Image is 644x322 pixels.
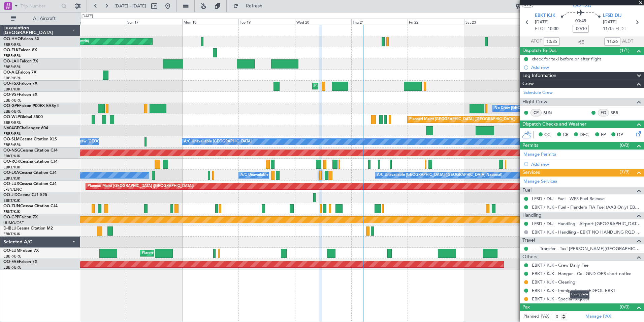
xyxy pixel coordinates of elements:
[580,132,590,138] span: DFC,
[3,115,43,119] a: OO-WLPGlobal 5500
[3,104,59,108] a: OO-GPEFalcon 900EX EASy II
[3,160,20,164] span: OO-ROK
[604,37,620,46] input: --:--
[603,12,622,19] span: LFSD DIJ
[532,246,641,251] a: --- - Transfer - Taxi [PERSON_NAME][GEOGRAPHIC_DATA]
[115,3,146,9] span: [DATE] - [DATE]
[3,142,22,147] a: EBBR/BRU
[530,109,542,116] div: CP
[532,271,631,276] a: EBKT / KJK - Hangar - Call GND OPS short notice
[3,249,20,253] span: OO-LUM
[3,149,20,153] span: OO-NSG
[3,154,20,159] a: EBKT/KJK
[126,19,182,25] div: Sun 17
[522,47,556,55] span: Dispatch To-Dos
[548,26,558,32] span: 10:30
[3,53,22,58] a: EBBR/BRU
[3,48,37,52] a: OO-ELKFalcon 8X
[3,37,39,41] a: OO-HHOFalcon 8X
[3,160,58,164] a: OO-ROKCessna Citation CJ4
[377,170,502,180] div: A/C Unavailable [GEOGRAPHIC_DATA] ([GEOGRAPHIC_DATA] National)
[585,313,611,320] a: Manage PAX
[3,93,19,97] span: OO-VSF
[523,89,553,96] a: Schedule Crew
[494,103,607,113] div: No Crew [GEOGRAPHIC_DATA] ([GEOGRAPHIC_DATA] National)
[523,151,556,158] a: Manage Permits
[3,204,58,208] a: OO-ZUNCessna Citation CJ4
[3,232,20,237] a: EBKT/KJK
[620,142,630,149] span: (0/0)
[522,253,537,261] span: Others
[3,215,19,219] span: OO-GPP
[573,2,591,9] span: OO-LXA
[3,187,22,192] a: LFSN/ENC
[3,87,20,92] a: EBKT/KJK
[3,249,39,253] a: OO-LUMFalcon 7X
[351,19,408,25] div: Thu 21
[3,260,37,264] a: OO-FAEFalcon 7X
[3,126,48,130] a: N604GFChallenger 604
[3,104,19,108] span: OO-GPE
[617,132,623,138] span: DP
[7,13,73,24] button: All Aircraft
[522,187,532,194] span: Fuel
[3,220,24,225] a: UUMO/OSF
[184,137,252,147] div: A/C Unavailable [GEOGRAPHIC_DATA]
[522,120,586,128] span: Dispatch Checks and Weather
[543,110,558,116] a: BUN
[3,82,37,86] a: OO-FSXFalcon 7X
[523,178,557,185] a: Manage Services
[575,18,586,25] span: 00:45
[3,98,22,103] a: EBBR/BRU
[544,132,552,138] span: CC,
[3,71,18,75] span: OO-AIE
[620,168,630,176] span: (7/9)
[598,109,609,116] div: FO
[3,171,19,175] span: OO-LXA
[532,229,641,235] a: EBKT / KJK - Handling - EBKT NO HANDLING RQD FOR CJ
[531,64,641,70] div: Add new
[570,290,589,299] div: Complete
[3,171,57,175] a: OO-LXACessna Citation CJ4
[535,19,549,26] span: [DATE]
[3,209,20,214] a: EBKT/KJK
[3,48,19,52] span: OO-ELK
[563,132,569,138] span: CR
[522,303,530,311] span: Pax
[622,38,633,45] span: ALDT
[182,19,238,25] div: Mon 18
[240,4,268,8] span: Refresh
[3,37,21,41] span: OO-HHO
[532,279,575,285] a: EBKT / KJK - Cleaning
[408,19,464,25] div: Fri 22
[620,303,630,311] span: (0/0)
[3,204,20,208] span: OO-ZUN
[535,12,555,19] span: EBKT KJK
[3,115,20,119] span: OO-WLP
[535,26,546,32] span: ETOT
[230,1,270,11] button: Refresh
[3,120,22,125] a: EBBR/BRU
[295,19,351,25] div: Wed 20
[240,170,366,180] div: A/C Unavailable [GEOGRAPHIC_DATA] ([GEOGRAPHIC_DATA] National)
[522,237,535,244] span: Travel
[531,38,542,45] span: ATOT
[3,182,57,186] a: OO-LUXCessna Citation CJ4
[3,260,19,264] span: OO-FAE
[18,16,71,21] span: All Aircraft
[3,254,22,259] a: EBBR/BRU
[3,71,36,75] a: OO-AIEFalcon 7X
[532,196,605,202] a: LFSD / DIJ - Fuel - WFS Fuel Release
[3,64,22,70] a: EBBR/BRU
[314,81,393,91] div: Planned Maint Kortrijk-[GEOGRAPHIC_DATA]
[21,1,59,11] input: Trip Number
[522,72,556,80] span: Leg Information
[3,126,19,130] span: N604GF
[3,59,20,63] span: OO-LAH
[3,176,20,181] a: EBKT/KJK
[3,109,22,114] a: EBBR/BRU
[3,149,58,153] a: OO-NSGCessna Citation CJ4
[522,169,540,177] span: Services
[532,296,589,302] a: EBKT / KJK - Special Request
[532,204,641,210] a: EBKT / KJK - Fuel - Flanders FIA Fuel (AAB Only) EBKT / KJK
